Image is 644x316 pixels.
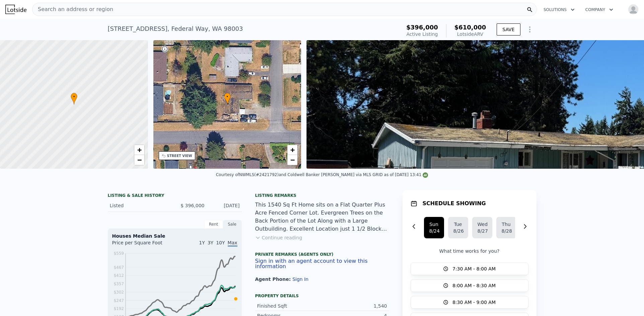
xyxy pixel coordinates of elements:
[628,4,639,15] img: avatar
[223,220,242,229] div: Sale
[257,303,322,309] div: Finished Sqft
[411,296,528,309] button: 8:30 AM - 9:00 AM
[423,200,486,208] h1: SCHEDULE SHOWING
[523,23,536,36] button: Show Options
[453,221,463,228] div: Tue
[255,252,389,258] div: Private Remarks (Agents Only)
[472,217,492,238] button: Wed8/27
[452,265,496,272] span: 7:30 AM - 8:00 AM
[411,262,528,275] button: 7:30 AM - 8:00 AM
[453,228,463,234] div: 8/26
[71,94,77,100] span: •
[134,145,144,155] a: Zoom in
[134,155,144,165] a: Zoom out
[429,221,439,228] div: Sun
[502,221,511,228] div: Thu
[292,276,308,282] button: Sign In
[290,146,295,154] span: +
[287,145,297,155] a: Zoom in
[137,146,141,154] span: +
[255,201,389,233] div: This 1540 Sq Ft Home sits on a Flat Quarter Plus Acre Fenced Corner Lot. Evergreen Trees on the B...
[454,31,486,37] div: Lotside ARV
[287,155,297,165] a: Zoom out
[108,193,242,200] div: LISTING & SALE HISTORY
[181,203,204,208] span: $ 396,000
[411,279,528,292] button: 8:00 AM - 8:30 AM
[496,217,516,238] button: Thu8/28
[255,293,389,299] div: Property details
[32,5,113,13] span: Search an address or region
[452,299,496,306] span: 8:30 AM - 9:00 AM
[478,221,487,228] div: Wed
[110,202,169,209] div: Listed
[112,233,237,239] div: Houses Median Sale
[114,265,124,270] tspan: $467
[216,240,225,245] span: 10Y
[255,193,389,198] div: Listing remarks
[114,290,124,295] tspan: $302
[290,156,295,164] span: −
[208,240,213,245] span: 3Y
[255,258,389,269] button: Sign in with an agent account to view this information
[224,93,231,104] div: •
[502,228,511,234] div: 8/28
[114,298,124,303] tspan: $247
[497,23,520,35] button: SAVE
[199,240,205,245] span: 1Y
[423,172,428,178] img: NWMLS Logo
[224,94,231,100] span: •
[112,239,175,250] div: Price per Square Foot
[216,172,428,177] div: Courtesy of NWMLS (#2421792) and Coldwell Banker [PERSON_NAME] via MLS GRID as of [DATE] 13:41
[538,4,580,16] button: Solutions
[448,217,468,238] button: Tue8/26
[255,234,302,241] button: Continue reading
[114,273,124,278] tspan: $412
[406,24,438,31] span: $396,000
[478,228,487,234] div: 8/27
[322,303,387,309] div: 1,540
[137,156,141,164] span: −
[5,5,26,14] img: Lotside
[204,220,223,229] div: Rent
[167,153,192,158] div: STREET VIEW
[210,202,240,209] div: [DATE]
[580,4,619,16] button: Company
[71,93,77,104] div: •
[255,276,293,282] span: Agent Phone:
[114,306,124,311] tspan: $192
[114,251,124,256] tspan: $559
[429,228,439,234] div: 8/24
[454,24,486,31] span: $610,000
[407,31,438,37] span: Active Listing
[452,282,496,289] span: 8:00 AM - 8:30 AM
[411,248,528,254] p: What time works for you?
[114,282,124,286] tspan: $357
[228,240,237,247] span: Max
[424,217,444,238] button: Sun8/24
[108,24,243,33] div: [STREET_ADDRESS] , Federal Way , WA 98003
